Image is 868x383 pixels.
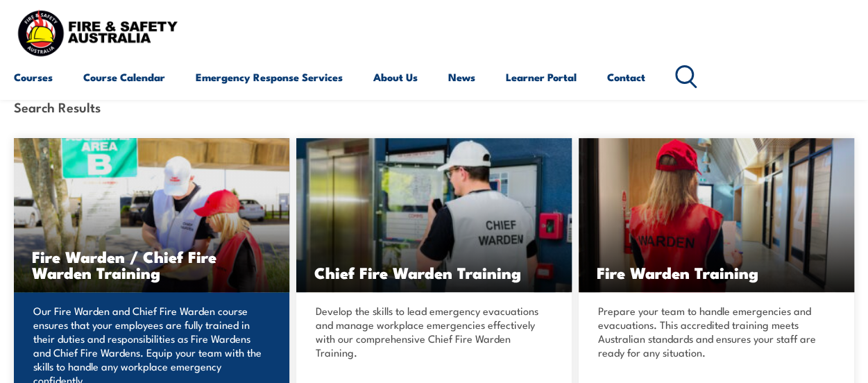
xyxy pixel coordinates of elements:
a: Course Calendar [83,60,165,94]
p: Prepare your team to handle emergencies and evacuations. This accredited training meets Australia... [598,304,831,359]
img: Fire Warden and Chief Fire Warden Training [14,138,289,292]
a: About Us [373,60,418,94]
h3: Chief Fire Warden Training [314,264,554,280]
img: Chief Fire Warden Training [296,138,572,292]
a: Fire Warden / Chief Fire Warden Training [14,138,289,292]
h3: Fire Warden / Chief Fire Warden Training [32,248,271,280]
a: Courses [14,60,53,94]
h3: Fire Warden Training [597,264,836,280]
p: Develop the skills to lead emergency evacuations and manage workplace emergencies effectively wit... [316,304,548,359]
a: News [448,60,475,94]
a: Contact [607,60,645,94]
a: Learner Portal [506,60,577,94]
img: Fire Warden Training [579,138,854,292]
a: Emergency Response Services [196,60,343,94]
strong: Search Results [14,97,101,116]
